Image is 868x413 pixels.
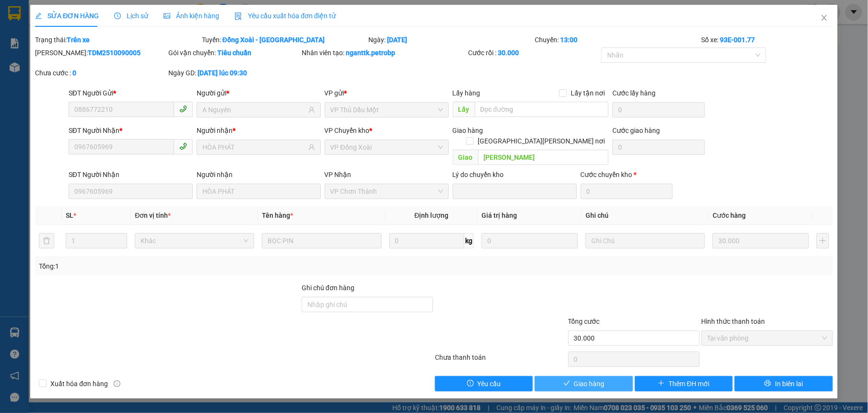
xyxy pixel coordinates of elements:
[202,105,306,115] input: Tên người gửi
[735,376,833,391] button: printerIn biên lai
[720,36,755,44] b: 93E-001.77
[346,49,395,57] b: nganttk.petrobp
[66,212,73,219] span: SL
[811,5,838,32] button: Close
[414,212,448,219] span: Định lượng
[478,150,609,165] input: Dọc đường
[498,49,519,57] b: 30.000
[217,49,251,57] b: Tiêu chuẩn
[453,89,481,97] span: Lấy hàng
[325,169,449,180] div: VP Nhận
[817,233,829,248] button: plus
[775,378,803,389] span: In biên lai
[612,89,656,97] label: Cước lấy hàng
[69,169,193,180] div: SĐT Người Nhận
[235,12,336,20] span: Yêu cầu xuất hóa đơn điện tử
[197,88,321,98] div: Người gửi
[202,142,306,153] input: Tên người nhận
[308,144,315,151] span: user
[453,150,478,165] span: Giao
[586,233,705,248] input: Ghi Chú
[114,12,148,20] span: Lịch sử
[467,380,474,388] span: exclamation-circle
[35,68,166,78] div: Chưa cước :
[39,233,54,248] button: delete
[330,103,443,117] span: VP Thủ Dầu Một
[481,233,578,248] input: 0
[39,261,335,271] div: Tổng: 1
[325,127,370,134] span: VP Chuyển kho
[262,212,293,219] span: Tên hàng
[35,47,166,58] div: [PERSON_NAME]:
[302,297,433,312] input: Ghi chú đơn hàng
[581,169,673,180] div: Cước chuyển kho
[387,36,407,44] b: [DATE]
[560,36,577,44] b: 13:00
[135,212,171,219] span: Đơn vị tính
[325,88,449,98] div: VP gửi
[114,12,121,19] span: clock-circle
[453,169,577,180] div: Lý do chuyển kho
[535,376,633,391] button: checkGiao hàng
[707,331,827,345] span: Tại văn phòng
[164,12,170,19] span: picture
[567,88,609,98] span: Lấy tận nơi
[69,125,193,136] div: SĐT Người Nhận
[330,184,443,199] span: VP Chơn Thành
[197,169,321,180] div: Người nhận
[453,102,475,117] span: Lấy
[168,68,300,78] div: Ngày GD:
[434,352,567,369] div: Chưa thanh toán
[367,35,534,45] div: Ngày:
[464,233,474,248] span: kg
[478,378,501,389] span: Yêu cầu
[658,380,665,388] span: plus
[67,36,90,44] b: Trên xe
[179,105,187,113] span: phone
[35,12,99,20] span: SỬA ĐƠN HÀNG
[330,140,443,154] span: VP Đồng Xoài
[35,12,42,19] span: edit
[635,376,733,391] button: plusThêm ĐH mới
[612,102,704,118] input: Cước lấy hàng
[475,102,609,117] input: Dọc đường
[198,69,247,77] b: [DATE] lúc 09:30
[568,318,600,325] span: Tổng cước
[669,378,709,389] span: Thêm ĐH mới
[235,12,242,20] img: icon
[168,47,300,58] div: Gói vận chuyển:
[47,378,112,389] span: Xuất hóa đơn hàng
[481,212,517,219] span: Giá trị hàng
[702,318,765,325] label: Hình thức thanh toán
[114,380,120,387] span: info-circle
[141,234,248,248] span: Khác
[262,233,381,248] input: VD: Bàn, Ghế
[72,69,76,77] b: 0
[164,12,219,20] span: Ảnh kiện hàng
[582,206,709,225] th: Ghi chú
[201,35,367,45] div: Tuyến:
[612,140,704,155] input: Cước giao hàng
[308,106,315,113] span: user
[179,142,187,150] span: phone
[563,380,570,388] span: check
[223,36,325,44] b: Đồng Xoài - [GEOGRAPHIC_DATA]
[34,35,200,45] div: Trạng thái:
[713,233,809,248] input: 0
[302,47,466,58] div: Nhân viên tạo:
[612,127,660,134] label: Cước giao hàng
[88,49,141,57] b: TDM2510090005
[197,125,321,136] div: Người nhận
[764,380,771,388] span: printer
[701,35,834,45] div: Số xe:
[574,378,605,389] span: Giao hàng
[534,35,700,45] div: Chuyến:
[69,88,193,98] div: SĐT Người Gửi
[821,14,828,22] span: close
[453,127,483,134] span: Giao hàng
[435,376,533,391] button: exclamation-circleYêu cầu
[474,136,609,146] span: [GEOGRAPHIC_DATA][PERSON_NAME] nơi
[713,212,746,219] span: Cước hàng
[302,284,354,292] label: Ghi chú đơn hàng
[468,47,599,58] div: Cước rồi :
